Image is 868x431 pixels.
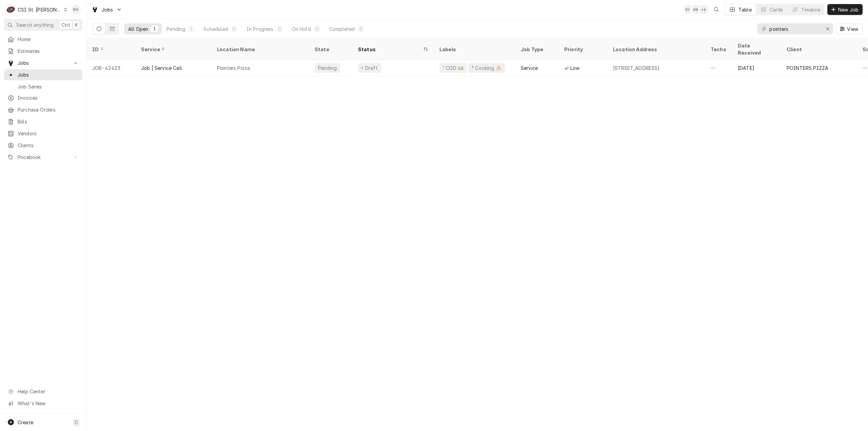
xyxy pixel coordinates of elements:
[217,64,250,72] div: Pointers Pizza
[4,152,82,163] a: Go to Pricebook
[570,64,579,72] span: Low
[4,104,82,115] a: Purchase Orders
[4,386,82,397] a: Go to Help Center
[691,5,701,14] div: Alexandria Wilp's Avatar
[738,6,752,13] div: Table
[613,64,660,72] div: [STREET_ADDRESS]
[329,25,355,33] div: Completed
[141,64,182,72] div: Job | Service Call
[837,6,860,13] span: New Job
[315,25,319,33] div: 0
[102,6,113,13] span: Jobs
[4,140,82,151] a: Clients
[18,6,62,13] div: CSI St. [PERSON_NAME]
[4,128,82,139] a: Vendors
[18,71,79,78] span: Jobs
[6,5,16,14] div: CSI St. Louis's Avatar
[18,142,79,149] span: Clients
[18,118,79,125] span: Bills
[359,25,363,33] div: 0
[521,64,538,72] div: Service
[18,130,79,137] span: Vendors
[18,154,69,161] span: Pricebook
[684,5,693,14] div: KH
[18,400,78,407] span: What's New
[787,64,828,72] div: POINTERS PIZZA
[18,59,69,66] span: Jobs
[769,23,820,34] input: Keyword search
[4,45,82,57] a: Estimates
[315,46,347,53] div: State
[4,19,82,31] button: Search anythingCtrlK
[4,69,82,80] a: Jobs
[87,60,136,76] div: JOB-42423
[92,46,129,53] div: ID
[75,21,78,28] span: K
[4,81,82,92] a: Job Series
[71,5,81,14] div: KH
[16,21,54,28] span: Search anything
[691,5,701,14] div: AW
[71,5,81,14] div: Kelsey Hetlage's Avatar
[364,64,379,72] div: Draft
[292,25,311,33] div: On Hold
[141,46,205,53] div: Service
[4,34,82,45] a: Home
[18,83,79,90] span: Job Series
[246,25,274,33] div: In Progress
[705,60,732,76] div: —
[521,46,553,53] div: Job Type
[18,94,79,101] span: Invoices
[232,25,236,33] div: 0
[18,47,79,55] span: Estimates
[711,46,727,53] div: Techs
[18,388,78,395] span: Help Center
[787,46,850,53] div: Client
[128,25,148,33] div: All Open
[471,64,502,72] div: ² Cooking 🔥
[442,64,464,72] div: ¹ COD 💵
[358,46,422,53] div: Status
[18,106,79,113] span: Purchase Orders
[801,6,820,13] div: Timeline
[278,25,282,33] div: 0
[189,25,193,33] div: 1
[836,23,863,34] button: View
[613,46,698,53] div: Location Address
[4,57,82,68] a: Go to Jobs
[738,42,774,56] div: Date Received
[827,4,863,15] button: New Job
[89,4,125,15] a: Go to Jobs
[4,398,82,409] a: Go to What's New
[6,5,16,14] div: C
[166,25,185,33] div: Pending
[152,25,156,33] div: 1
[75,419,78,426] span: C
[699,5,708,14] div: + 6
[18,419,33,425] span: Create
[4,116,82,127] a: Bills
[732,60,781,76] div: [DATE]
[317,64,337,72] div: Pending
[439,46,510,53] div: Labels
[564,46,601,53] div: Priority
[4,92,82,103] a: Invoices
[684,5,693,14] div: Kelsey Hetlage's Avatar
[770,6,783,13] div: Cards
[217,46,302,53] div: Location Name
[711,4,722,15] button: Open search
[846,25,860,33] span: View
[822,23,833,34] button: Erase input
[203,25,228,33] div: Scheduled
[61,21,70,28] span: Ctrl
[18,36,79,43] span: Home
